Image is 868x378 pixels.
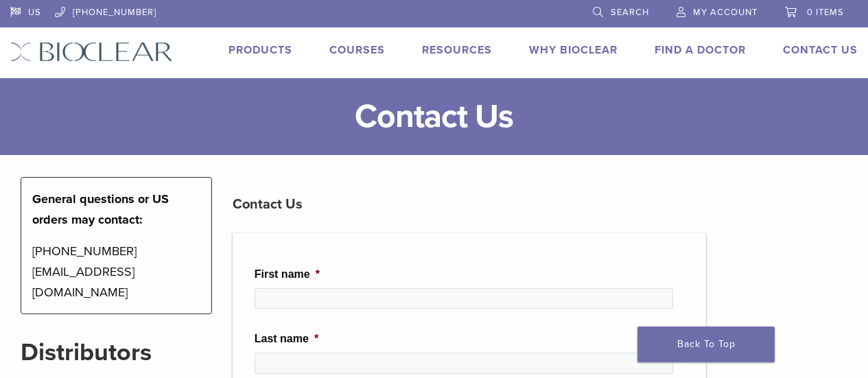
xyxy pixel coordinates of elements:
[233,188,706,221] h3: Contact Us
[422,43,492,57] a: Resources
[693,7,758,18] span: My Account
[807,7,844,18] span: 0 items
[529,43,618,57] a: Why Bioclear
[21,336,212,369] h2: Distributors
[10,42,173,62] img: Bioclear
[32,241,200,303] p: [PHONE_NUMBER] [EMAIL_ADDRESS][DOMAIN_NAME]
[228,43,292,57] a: Products
[611,7,649,18] span: Search
[329,43,385,57] a: Courses
[637,327,775,362] a: Back To Top
[783,43,858,57] a: Contact Us
[255,332,318,346] label: Last name
[655,43,746,57] a: Find A Doctor
[32,191,169,227] strong: General questions or US orders may contact:
[255,268,320,282] label: First name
